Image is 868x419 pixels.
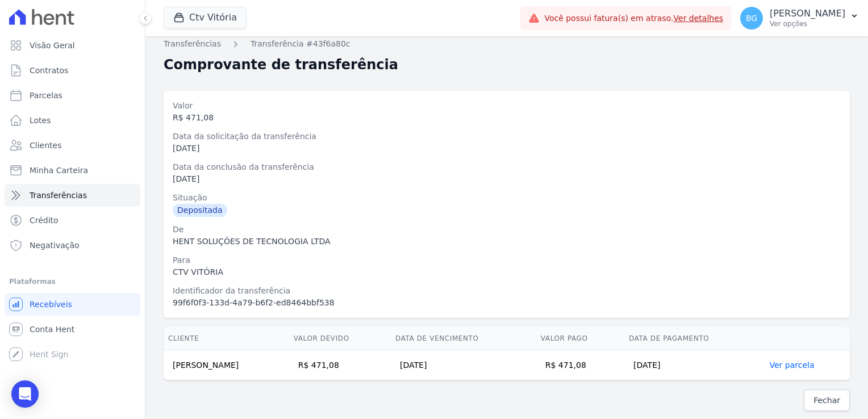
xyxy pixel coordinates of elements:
[289,350,391,380] td: R$ 471,08
[804,389,850,411] a: Fechar
[251,38,350,50] a: Transferência #43f6a80c
[770,19,845,28] p: Ver opções
[30,240,80,251] span: Negativação
[11,380,39,408] div: Open Intercom Messenger
[731,2,868,34] button: BG [PERSON_NAME] Ver opções
[5,318,140,341] a: Conta Hent
[173,297,841,309] div: 99f6f0f3-133d-4a79-b6f2-ed8464bbf538
[30,65,68,76] span: Contratos
[173,285,841,297] div: Identificador da transferência
[173,224,841,236] div: De
[536,350,624,380] td: R$ 471,08
[173,161,841,173] div: Data da conclusão da transferência
[173,131,841,143] div: Data da solicitação da transferência
[173,192,841,204] div: Situação
[813,395,840,406] span: Fechar
[173,204,227,217] div: Depositada
[30,190,87,201] span: Transferências
[173,254,841,266] div: Para
[391,350,536,380] td: [DATE]
[5,293,140,316] a: Recebíveis
[30,165,88,176] span: Minha Carteira
[544,12,723,24] span: Você possui fatura(s) em atraso.
[173,100,841,112] div: Valor
[674,14,724,23] a: Ver detalhes
[5,59,140,82] a: Contratos
[746,14,757,22] span: BG
[391,327,536,350] th: Data de Vencimento
[173,143,841,154] div: [DATE]
[164,350,289,380] td: [PERSON_NAME]
[5,159,140,182] a: Minha Carteira
[289,327,391,350] th: Valor devido
[173,236,841,248] div: HENT SOLUÇÕES DE TECNOLOGIA LTDA
[164,38,221,50] a: Transferências
[624,327,765,350] th: Data de Pagamento
[769,361,814,370] a: Ver parcela
[5,184,140,207] a: Transferências
[624,350,765,380] td: [DATE]
[164,327,289,350] th: Cliente
[536,327,624,350] th: Valor pago
[9,275,136,288] div: Plataformas
[164,7,247,28] button: Ctv Vitória
[30,299,72,310] span: Recebíveis
[30,215,59,226] span: Crédito
[30,40,75,51] span: Visão Geral
[30,324,74,335] span: Conta Hent
[5,84,140,107] a: Parcelas
[5,234,140,257] a: Negativação
[164,55,398,75] h2: Comprovante de transferência
[30,140,61,151] span: Clientes
[173,266,841,278] div: CTV VITÓRIA
[5,209,140,232] a: Crédito
[164,38,850,50] nav: Breadcrumb
[173,112,841,124] div: R$ 471,08
[5,34,140,57] a: Visão Geral
[173,173,841,185] div: [DATE]
[30,115,51,126] span: Lotes
[5,109,140,132] a: Lotes
[30,90,62,101] span: Parcelas
[770,8,845,19] p: [PERSON_NAME]
[5,134,140,157] a: Clientes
